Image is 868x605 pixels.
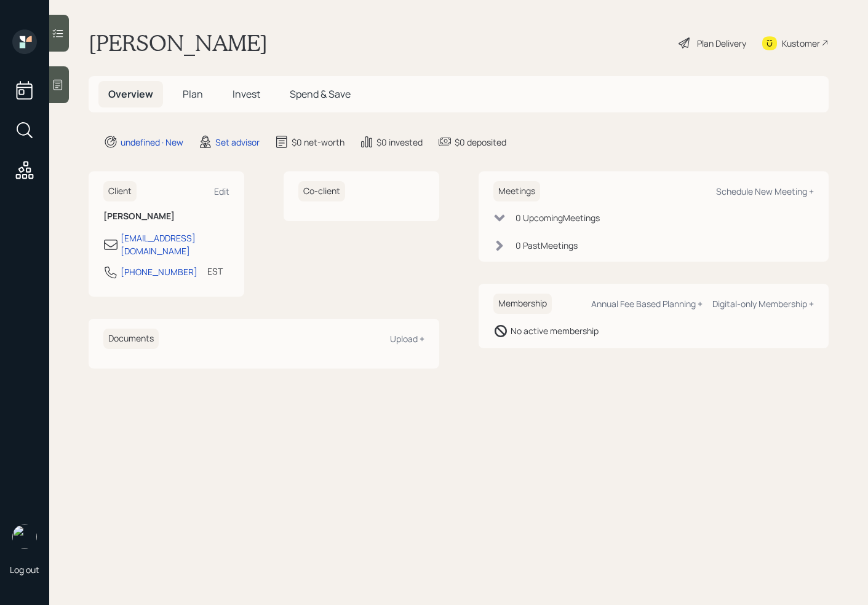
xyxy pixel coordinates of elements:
[215,136,260,149] div: Set advisor
[290,87,351,101] span: Spend & Save
[298,181,345,201] h6: Co-client
[712,298,814,310] div: Digital-only Membership +
[121,136,183,149] div: undefined · New
[697,37,746,50] div: Plan Delivery
[455,136,506,149] div: $0 deposited
[121,232,229,257] div: [EMAIL_ADDRESS][DOMAIN_NAME]
[103,211,229,222] h6: [PERSON_NAME]
[511,324,599,337] div: No active membership
[108,87,153,101] span: Overview
[10,564,39,576] div: Log out
[12,525,37,549] img: retirable_logo.png
[516,239,578,252] div: 0 Past Meeting s
[591,298,703,310] div: Annual Fee Based Planning +
[716,185,814,197] div: Schedule New Meeting +
[214,185,229,197] div: Edit
[493,294,552,314] h6: Membership
[183,87,203,101] span: Plan
[233,87,260,101] span: Invest
[292,136,344,149] div: $0 net-worth
[782,37,820,50] div: Kustomer
[390,333,424,345] div: Upload +
[493,181,540,201] h6: Meetings
[516,211,600,224] div: 0 Upcoming Meeting s
[121,265,197,278] div: [PHONE_NUMBER]
[207,265,223,278] div: EST
[103,329,159,349] h6: Documents
[89,29,268,57] h1: [PERSON_NAME]
[103,181,137,201] h6: Client
[376,136,423,149] div: $0 invested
